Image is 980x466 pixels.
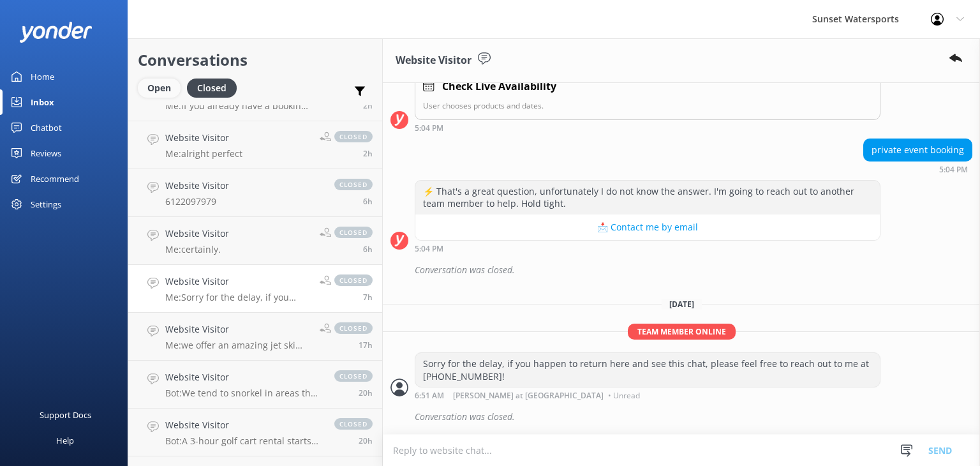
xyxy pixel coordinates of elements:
span: Aug 21 2025 04:40pm (UTC -05:00) America/Cancun [359,435,373,446]
div: Help [56,428,74,453]
a: Website Visitor6122097979closed6h [128,169,382,217]
p: Me: Sorry for the delay, if you happen to return here and see this chat, please feel free to reac... [165,292,310,303]
h2: Conversations [138,48,373,72]
span: • Unread [608,392,640,400]
span: Aug 22 2025 06:44am (UTC -05:00) America/Cancun [363,244,373,255]
span: closed [334,179,373,190]
strong: 5:04 PM [415,124,443,132]
p: 6122097979 [165,196,229,207]
div: Recommend [31,166,79,192]
span: closed [334,131,373,142]
div: Aug 21 2025 04:04pm (UTC -05:00) America/Cancun [415,123,880,132]
a: Open [138,80,187,94]
p: Me: certainly. [165,244,229,255]
span: closed [334,418,373,430]
div: Conversation was closed. [415,259,972,281]
div: Aug 21 2025 04:04pm (UTC -05:00) America/Cancun [863,165,972,174]
div: Inbox [31,89,54,115]
span: closed [334,227,373,238]
div: Chatbot [31,115,62,140]
button: 📩 Contact me by email [415,214,880,240]
h4: Website Visitor [165,370,322,384]
h3: Website Visitor [396,52,471,69]
span: Aug 22 2025 05:51am (UTC -05:00) America/Cancun [363,292,373,303]
div: ⚡ That's a great question, unfortunately I do not know the answer. I'm going to reach out to anot... [415,181,880,214]
div: Support Docs [40,402,91,428]
div: Reviews [31,140,61,166]
h4: Website Visitor [165,418,322,432]
p: User chooses products and dates. [423,100,872,112]
a: Website VisitorMe:alright perfectclosed2h [128,121,382,169]
a: Closed [187,80,243,94]
a: Website VisitorMe:Sorry for the delay, if you happen to return here and see this chat, please fee... [128,265,382,313]
div: Aug 22 2025 05:51am (UTC -05:00) America/Cancun [415,391,880,400]
h4: Website Visitor [165,322,310,336]
span: Team member online [628,324,736,340]
span: Aug 21 2025 04:51pm (UTC -05:00) America/Cancun [359,387,373,398]
p: Bot: A 3-hour golf cart rental starts at $90 for a 4-seater. Golf carts can be picked up from mul... [165,435,322,447]
div: Sorry for the delay, if you happen to return here and see this chat, please feel free to reach ou... [415,353,880,387]
img: yonder-white-logo.png [19,22,93,43]
a: Website VisitorBot:We tend to snorkel in areas that range in depth from 4-6 feet to up to 10 feet... [128,361,382,409]
a: Website VisitorMe:certainly.closed6h [128,217,382,265]
div: 2025-08-21T23:56:39.251 [390,259,972,281]
h4: Website Visitor [165,179,229,193]
a: Website VisitorBot:A 3-hour golf cart rental starts at $90 for a 4-seater. Golf carts can be pick... [128,409,382,456]
div: Open [138,79,181,98]
h4: Website Visitor [165,227,229,241]
div: Settings [31,192,61,217]
h4: Website Visitor [165,131,242,145]
h4: Website Visitor [165,274,310,289]
p: Me: we offer an amazing jet ski tour that includes play time within the 90min tour, plus some mem... [165,340,310,351]
div: 2025-08-22T10:52:04.689 [390,406,972,428]
span: Aug 22 2025 10:40am (UTC -05:00) America/Cancun [363,100,373,111]
strong: 6:51 AM [415,392,444,400]
span: closed [334,370,373,382]
div: Closed [187,79,237,98]
span: Aug 22 2025 07:18am (UTC -05:00) America/Cancun [363,196,373,207]
strong: 5:04 PM [939,166,968,174]
span: Aug 21 2025 07:36pm (UTC -05:00) America/Cancun [359,340,373,350]
span: [PERSON_NAME] at [GEOGRAPHIC_DATA] [453,392,604,400]
span: Aug 22 2025 10:32am (UTC -05:00) America/Cancun [363,148,373,159]
p: Bot: We tend to snorkel in areas that range in depth from 4-6 feet to up to 10 feet depending on ... [165,387,322,399]
p: Me: alright perfect [165,148,242,160]
div: private event booking [864,139,972,161]
h4: Check Live Availability [442,79,556,95]
strong: 5:04 PM [415,245,443,253]
div: Conversation was closed. [415,406,972,428]
span: closed [334,274,373,286]
p: Me: if you already have a booking, you would park at the resort valet only for $20 or you may par... [165,100,310,112]
div: Home [31,64,54,89]
a: Website VisitorMe:we offer an amazing jet ski tour that includes play time within the 90min tour,... [128,313,382,361]
span: closed [334,322,373,334]
div: Aug 21 2025 04:04pm (UTC -05:00) America/Cancun [415,244,880,253]
span: [DATE] [662,299,702,310]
